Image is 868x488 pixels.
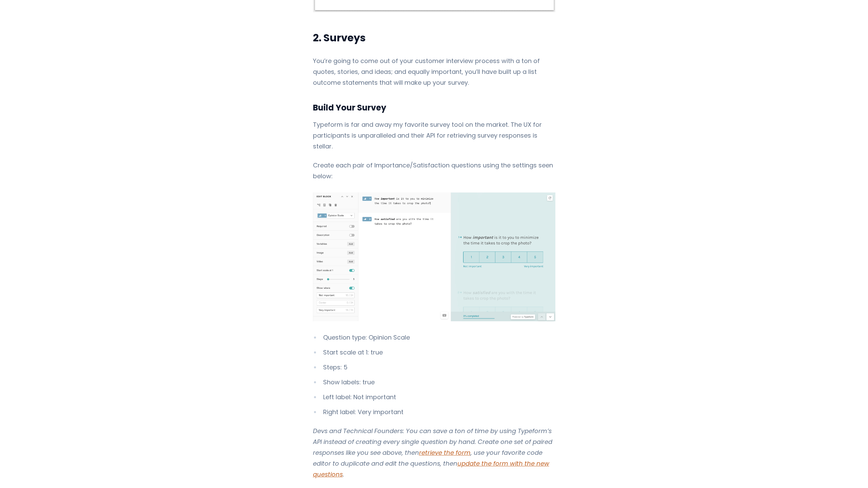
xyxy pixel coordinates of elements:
[313,119,555,152] p: Typeform is far and away my favorite survey tool on the market. The UX for participants is unpara...
[419,448,471,457] a: retrieve the form
[313,332,555,343] li: Question type: Opinion Scale
[313,56,555,88] p: You’re going to come out of your customer interview process with a ton of quotes, stories, and id...
[313,392,555,403] li: Left label: Not important
[313,377,555,388] li: Show labels: true
[313,407,555,418] li: Right label: Very important
[313,192,555,321] img: Jobs to Be Done Customer Survey
[313,362,555,373] li: Steps: 5
[313,31,555,45] h2: 2. Surveys
[313,347,555,358] li: Start scale at 1: true
[313,459,549,479] a: update the form with the new questions
[313,102,555,114] h3: Build Your Survey
[313,160,555,182] p: Create each pair of Importance/Satisfaction questions using the settings seen below:
[313,427,552,479] em: Devs and Technical Founders: You can save a ton of time by using Typeform’s API instead of creati...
